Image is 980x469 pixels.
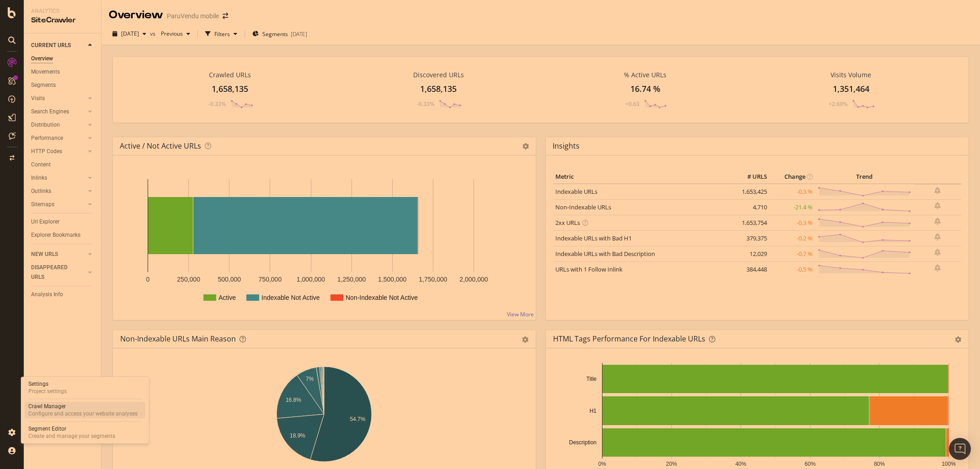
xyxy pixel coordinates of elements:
text: 0 [146,276,150,283]
text: 1,500,000 [378,276,406,283]
a: Url Explorer [31,217,95,227]
span: 2025 Aug. 25th [121,30,139,37]
text: 80% [874,461,885,467]
text: Description [569,439,597,446]
div: gear [522,336,528,343]
div: Settings [28,380,67,388]
text: 54.7% [350,416,365,422]
div: Create and manage your segments [28,432,115,440]
td: -0.3 % [769,215,815,230]
div: 16.74 % [630,83,660,95]
div: Crawl Manager [28,403,138,410]
div: bell-plus [934,233,941,240]
div: 1,658,135 [420,83,457,95]
div: +2.69% [829,100,847,108]
text: H1 [590,408,597,414]
text: 2,000,000 [459,276,488,283]
a: HTTP Codes [31,147,85,156]
div: NEW URLS [31,250,58,259]
div: Open Intercom Messenger [949,438,971,460]
th: Trend [815,170,913,184]
a: Overview [31,54,95,64]
a: Non-Indexable URLs [555,203,611,211]
div: Segments [31,80,56,90]
div: bell-plus [934,249,941,256]
div: -0.33% [208,100,226,108]
div: Configure and access your website analyses [28,410,138,417]
div: Explorer Bookmarks [31,230,80,240]
a: Segments [31,80,95,90]
div: % Active URLs [624,70,666,80]
div: Discovered URLs [413,70,464,80]
svg: A chart. [120,363,528,469]
div: Visits [31,94,45,103]
div: Filters [214,30,230,38]
span: vs [150,30,157,37]
th: Change [769,170,815,184]
a: DISAPPEARED URLS [31,263,85,282]
td: 1,653,754 [733,215,769,230]
a: Outlinks [31,187,85,196]
div: [DATE] [291,30,307,38]
text: 7% [306,376,314,382]
div: DISAPPEARED URLS [31,263,77,282]
td: 4,710 [733,199,769,215]
div: Inlinks [31,173,47,183]
span: Segments [262,30,288,38]
a: Performance [31,133,85,143]
div: gear [955,336,961,343]
text: 18.9% [290,432,305,439]
td: -0.3 % [769,184,815,200]
td: 12,029 [733,246,769,261]
div: Content [31,160,51,170]
div: A chart. [553,363,961,469]
div: 1,351,464 [833,83,869,95]
td: 379,375 [733,230,769,246]
th: Metric [553,170,733,184]
div: Analysis Info [31,290,63,299]
div: Visits Volume [831,70,871,80]
a: Sitemaps [31,200,85,209]
td: 1,653,425 [733,184,769,200]
div: Overview [109,7,163,23]
text: Title [586,376,597,382]
a: Search Engines [31,107,85,117]
text: Non-Indexable Not Active [346,294,418,301]
button: Previous [157,27,194,41]
text: Active [218,294,236,301]
a: NEW URLS [31,250,85,259]
div: Segment Editor [28,425,115,432]
a: URLs with 1 Follow Inlink [555,265,623,273]
a: Segment EditorCreate and manage your segments [25,424,145,441]
div: Sitemaps [31,200,54,209]
div: HTML Tags Performance for Indexable URLs [553,334,705,343]
text: 20% [666,461,677,467]
text: Indexable Not Active [261,294,320,301]
text: 0% [598,461,607,467]
a: Visits [31,94,85,103]
a: View More [507,310,534,318]
text: 16.8% [286,397,301,403]
div: Distribution [31,120,60,130]
svg: A chart. [120,170,528,313]
a: Analysis Info [31,290,95,299]
text: 1,750,000 [419,276,447,283]
text: 1,250,000 [337,276,366,283]
div: bell-plus [934,187,941,194]
div: Overview [31,54,53,64]
div: CURRENT URLS [31,41,71,50]
text: 1,000,000 [297,276,325,283]
div: Url Explorer [31,217,59,227]
div: Analytics [31,7,94,15]
text: 750,000 [259,276,282,283]
div: -0.33% [417,100,434,108]
a: Explorer Bookmarks [31,230,95,240]
span: Previous [157,30,183,37]
a: Inlinks [31,173,85,183]
a: CURRENT URLS [31,41,85,50]
a: Movements [31,67,95,77]
h4: Active / Not Active URLs [120,140,201,152]
button: Segments[DATE] [249,27,311,41]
